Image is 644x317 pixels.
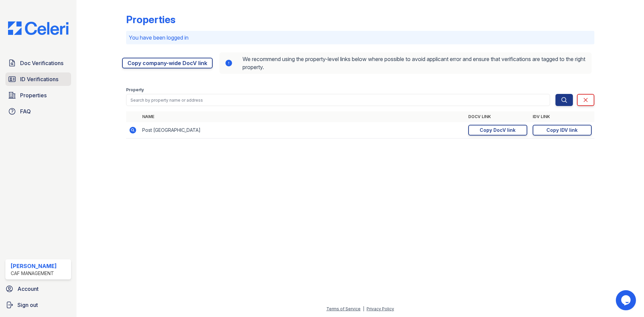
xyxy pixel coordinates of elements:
[122,58,213,68] a: Copy company-wide DocV link
[468,125,527,136] a: Copy DocV link
[11,270,57,277] div: CAF Management
[480,127,516,134] div: Copy DocV link
[367,306,394,311] a: Privacy Policy
[20,59,63,67] span: Doc Verifications
[17,301,38,309] span: Sign out
[129,34,592,42] p: You have been logged in
[466,111,530,122] th: DocV Link
[3,21,74,35] img: CE_Logo_Blue-a8612792a0a2168367f1c8372b55b34899dd931a85d93a1a3d3e32e68fde9ad4.png
[5,56,71,70] a: Doc Verifications
[126,87,144,93] label: Property
[140,111,466,122] th: Name
[363,306,364,311] div: |
[5,72,71,86] a: ID Verifications
[5,105,71,118] a: FAQ
[20,75,58,83] span: ID Verifications
[20,91,47,99] span: Properties
[20,107,31,115] span: FAQ
[11,262,57,270] div: [PERSON_NAME]
[326,306,361,311] a: Terms of Service
[533,125,592,136] a: Copy IDV link
[126,94,550,106] input: Search by property name or address
[3,298,74,312] a: Sign out
[219,52,592,74] div: We recommend using the property-level links below where possible to avoid applicant error and ens...
[3,282,74,296] a: Account
[140,122,466,139] td: Post [GEOGRAPHIC_DATA]
[5,89,71,102] a: Properties
[126,13,175,25] div: Properties
[17,285,39,293] span: Account
[530,111,594,122] th: IDV Link
[616,290,637,310] iframe: chat widget
[546,127,578,134] div: Copy IDV link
